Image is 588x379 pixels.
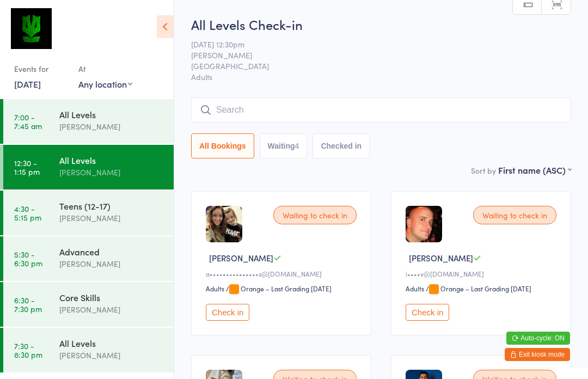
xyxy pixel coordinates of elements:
[406,206,442,242] img: image1751729583.png
[191,133,254,158] button: All Bookings
[206,269,360,278] div: a•••••••••••••••s@[DOMAIN_NAME]
[191,60,554,71] span: [GEOGRAPHIC_DATA]
[226,284,332,293] span: / Orange – Last Grading [DATE]
[471,165,496,176] label: Sort by
[191,39,554,50] span: [DATE] 12:30pm
[409,252,473,264] span: [PERSON_NAME]
[59,258,164,270] div: [PERSON_NAME]
[191,71,571,82] span: Adults
[206,284,224,293] div: Adults
[3,145,174,189] a: 12:30 -1:15 pmAll Levels[PERSON_NAME]
[273,206,357,224] div: Waiting to check in
[14,204,41,222] time: 4:30 - 5:15 pm
[11,8,52,49] img: Krav Maga Defence Institute
[14,341,42,359] time: 7:30 - 8:30 pm
[206,304,249,321] button: Check in
[506,332,570,345] button: Auto-cycle: ON
[14,250,42,267] time: 5:30 - 6:30 pm
[3,191,174,235] a: 4:30 -5:15 pmTeens (12-17)[PERSON_NAME]
[505,348,570,361] button: Exit kiosk mode
[3,99,174,144] a: 7:00 -7:45 amAll Levels[PERSON_NAME]
[78,60,132,78] div: At
[59,337,164,349] div: All Levels
[14,158,40,176] time: 12:30 - 1:15 pm
[59,166,164,179] div: [PERSON_NAME]
[3,236,174,281] a: 5:30 -6:30 pmAdvanced[PERSON_NAME]
[59,246,164,258] div: Advanced
[59,154,164,166] div: All Levels
[59,212,164,224] div: [PERSON_NAME]
[191,15,571,33] h2: All Levels Check-in
[406,304,449,321] button: Check in
[3,282,174,327] a: 6:30 -7:30 pmCore Skills[PERSON_NAME]
[14,78,41,90] a: [DATE]
[406,269,560,278] div: i••••v@[DOMAIN_NAME]
[14,60,68,78] div: Events for
[14,296,42,313] time: 6:30 - 7:30 pm
[78,78,132,90] div: Any location
[59,303,164,316] div: [PERSON_NAME]
[59,108,164,120] div: All Levels
[14,113,42,130] time: 7:00 - 7:45 am
[295,142,299,150] div: 4
[206,206,242,242] img: image1750833876.png
[313,133,370,158] button: Checked in
[260,133,308,158] button: Waiting4
[59,200,164,212] div: Teens (12-17)
[498,164,571,176] div: First name (ASC)
[191,50,554,60] span: [PERSON_NAME]
[209,252,273,264] span: [PERSON_NAME]
[406,284,424,293] div: Adults
[473,206,556,224] div: Waiting to check in
[59,349,164,362] div: [PERSON_NAME]
[191,97,571,123] input: Search
[59,120,164,133] div: [PERSON_NAME]
[426,284,531,293] span: / Orange – Last Grading [DATE]
[3,328,174,372] a: 7:30 -8:30 pmAll Levels[PERSON_NAME]
[59,291,164,303] div: Core Skills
